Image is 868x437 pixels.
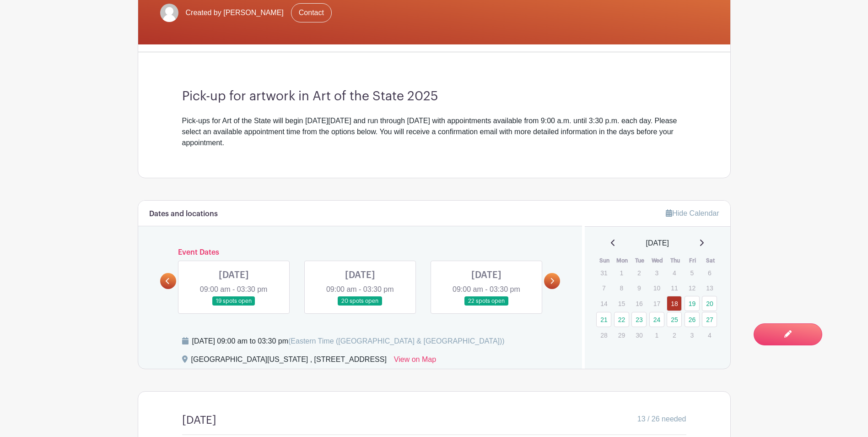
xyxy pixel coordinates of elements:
[649,312,664,327] a: 24
[684,256,702,265] th: Fri
[685,281,700,295] p: 12
[182,115,686,148] div: Pick-ups for Art of the State will begin [DATE][DATE] and run through [DATE] with appointments av...
[191,354,387,369] div: [GEOGRAPHIC_DATA][US_STATE] , [STREET_ADDRESS]
[182,414,216,427] h4: [DATE]
[596,281,611,295] p: 7
[614,328,629,342] p: 29
[596,328,611,342] p: 28
[614,312,629,327] a: 22
[649,256,667,265] th: Wed
[666,256,684,265] th: Thu
[182,89,686,104] h3: Pick-up for artwork in Art of the State 2025
[667,296,682,311] a: 18
[631,296,647,311] p: 16
[614,296,629,311] p: 15
[192,336,505,347] div: [DATE] 09:00 am to 03:30 pm
[631,281,647,295] p: 9
[176,248,545,257] h6: Event Dates
[596,256,614,265] th: Sun
[614,266,629,280] p: 1
[702,328,717,342] p: 4
[702,281,717,295] p: 13
[160,4,178,22] img: default-ce2991bfa6775e67f084385cd625a349d9dcbb7a52a09fb2fda1e96e2d18dcdb.png
[614,256,631,265] th: Mon
[631,312,647,327] a: 23
[631,328,647,342] p: 30
[649,296,664,311] p: 17
[702,266,717,280] p: 6
[649,281,664,295] p: 10
[667,328,682,342] p: 2
[288,337,505,345] span: (Eastern Time ([GEOGRAPHIC_DATA] & [GEOGRAPHIC_DATA]))
[685,312,700,327] a: 26
[702,296,717,311] a: 20
[596,296,611,311] p: 14
[186,7,284,18] span: Created by [PERSON_NAME]
[614,281,629,295] p: 8
[637,414,686,425] span: 13 / 26 needed
[667,312,682,327] a: 25
[685,266,700,280] p: 5
[685,328,700,342] p: 3
[667,266,682,280] p: 4
[596,266,611,280] p: 31
[646,238,669,249] span: [DATE]
[596,312,611,327] a: 21
[667,281,682,295] p: 11
[666,209,719,217] a: Hide Calendar
[701,256,719,265] th: Sat
[649,328,664,342] p: 1
[291,3,332,22] a: Contact
[685,296,700,311] a: 19
[702,312,717,327] a: 27
[631,266,647,280] p: 2
[394,354,436,369] a: View on Map
[149,210,218,218] h6: Dates and locations
[649,266,664,280] p: 3
[631,256,649,265] th: Tue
